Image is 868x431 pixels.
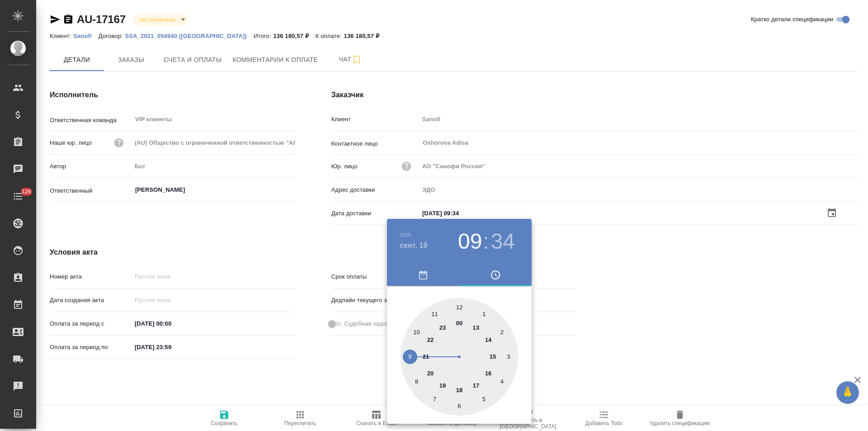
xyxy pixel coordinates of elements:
button: 09 [458,229,482,254]
button: 34 [491,229,515,254]
button: сент. 19 [400,240,428,251]
button: 2025 [400,232,411,237]
h3: : [483,229,489,254]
